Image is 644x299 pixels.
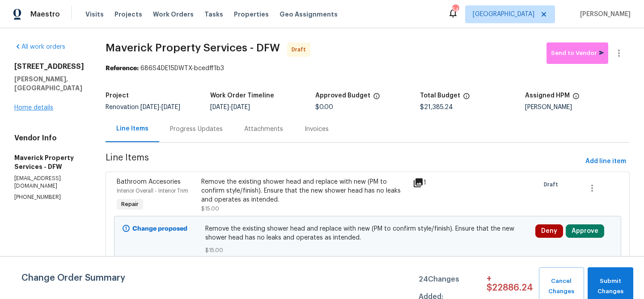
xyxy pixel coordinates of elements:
[473,10,534,19] span: [GEOGRAPHIC_DATA]
[106,104,180,110] span: Renovation
[205,246,530,255] span: $15.00
[452,5,458,14] div: 54
[14,194,84,201] p: [PHONE_NUMBER]
[315,104,333,110] span: $0.00
[280,10,338,19] span: Geo Assignments
[543,276,580,297] span: Cancel Changes
[572,93,580,104] span: The hpm assigned to this work order.
[117,179,181,185] span: Bathroom Accesories
[116,124,148,133] div: Line Items
[140,104,159,110] span: [DATE]
[205,224,530,242] span: Remove the existing shower head and replace with new (PM to confirm style/finish). Ensure that th...
[118,200,142,209] span: Repair
[420,93,460,99] h5: Total Budget
[566,224,604,238] button: Approve
[244,125,283,134] div: Attachments
[14,44,65,50] a: All work orders
[106,65,139,72] b: Reference:
[14,153,84,171] h5: Maverick Property Services - DFW
[14,175,84,190] p: [EMAIL_ADDRESS][DOMAIN_NAME]
[117,188,188,194] span: Interior Overall - Interior Trim
[85,10,104,19] span: Visits
[204,11,223,17] span: Tasks
[547,42,608,64] button: Send to Vendor
[132,226,187,232] b: Change proposed
[463,93,470,104] span: The total cost of line items that have been proposed by Opendoor. This sum includes line items th...
[114,10,142,19] span: Projects
[420,104,453,110] span: $21,385.24
[210,104,250,110] span: -
[315,93,370,99] h5: Approved Budget
[373,93,380,104] span: The total cost of line items that have been approved by both Opendoor and the Trade Partner. This...
[161,104,180,110] span: [DATE]
[201,177,407,204] div: Remove the existing shower head and replace with new (PM to confirm style/finish). Ensure that th...
[106,64,630,73] div: 686S4DE15DWTX-bcedff1b3
[14,105,53,111] a: Home details
[544,180,562,189] span: Draft
[231,104,250,110] span: [DATE]
[535,224,563,238] button: Deny
[582,153,630,170] button: Add line item
[106,93,129,99] h5: Project
[153,10,194,19] span: Work Orders
[413,177,449,188] div: 1
[30,10,60,19] span: Maestro
[525,93,570,99] h5: Assigned HPM
[585,156,626,167] span: Add line item
[14,62,84,71] h2: [STREET_ADDRESS]
[210,93,274,99] h5: Work Order Timeline
[576,10,631,19] span: [PERSON_NAME]
[292,45,309,54] span: Draft
[525,104,630,110] div: [PERSON_NAME]
[106,153,582,170] span: Line Items
[201,206,219,211] span: $15.00
[14,75,84,93] h5: [PERSON_NAME], [GEOGRAPHIC_DATA]
[170,125,223,134] div: Progress Updates
[592,276,629,297] span: Submit Changes
[140,104,180,110] span: -
[305,125,329,134] div: Invoices
[106,42,280,53] span: Maverick Property Services - DFW
[551,48,604,59] span: Send to Vendor
[14,134,84,143] h4: Vendor Info
[234,10,269,19] span: Properties
[210,104,229,110] span: [DATE]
